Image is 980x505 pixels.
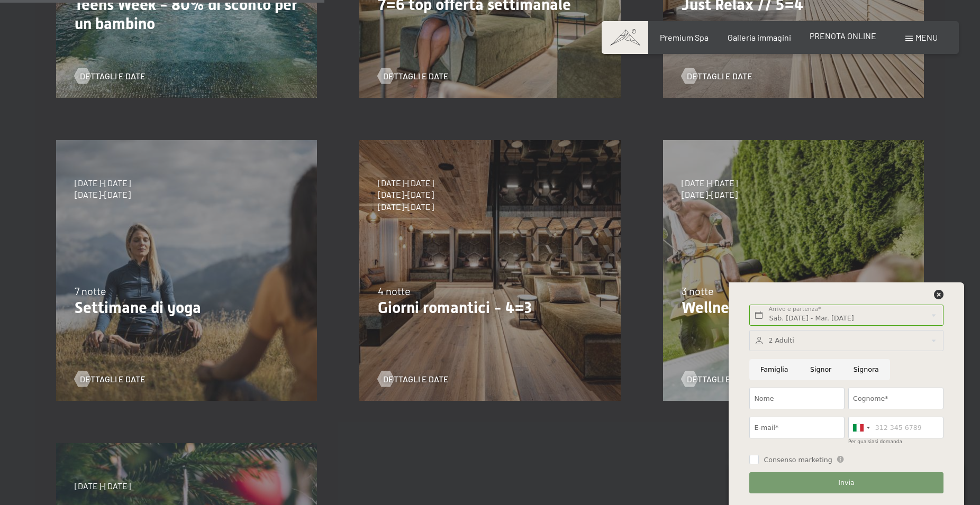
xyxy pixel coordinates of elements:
a: Dettagli e Date [682,373,752,385]
span: [DATE]-[DATE] [378,201,434,213]
span: Dettagli e Date [383,373,449,385]
span: Dettagli e Date [687,373,752,385]
span: 4 notte [378,284,411,297]
span: [DATE]-[DATE] [75,480,131,492]
a: Dettagli e Date [378,373,449,385]
a: Galleria immagini [728,32,791,42]
span: [DATE]-[DATE] [378,177,434,189]
span: Consenso marketing [764,455,832,465]
span: Dettagli e Date [80,373,146,385]
a: Dettagli e Date [75,373,146,385]
a: Dettagli e Date [75,70,146,82]
span: [DATE]-[DATE] [75,189,131,200]
label: Per qualsiasi domanda [848,439,902,444]
a: Premium Spa [660,32,709,42]
p: Giorni romantici - 4=3 [378,298,602,317]
span: [DATE]-[DATE] [682,177,738,189]
span: Dettagli e Date [383,70,449,82]
span: 3 notte [682,284,714,297]
div: Italy (Italia): +39 [849,417,873,438]
span: [DATE]-[DATE] [682,189,738,200]
p: Wellness Weekend -10% [682,298,905,317]
input: 312 345 6789 [848,417,943,438]
button: Invia [749,472,943,494]
a: Dettagli e Date [682,70,752,82]
span: Dettagli e Date [687,70,752,82]
p: Settimane di yoga [75,298,298,317]
span: [DATE]-[DATE] [75,177,131,189]
span: Dettagli e Date [80,70,146,82]
span: Invia [838,478,854,488]
span: Menu [915,32,938,42]
a: PRENOTA ONLINE [810,31,876,41]
a: Dettagli e Date [378,70,449,82]
span: [DATE]-[DATE] [378,189,434,200]
span: 7 notte [75,284,106,297]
